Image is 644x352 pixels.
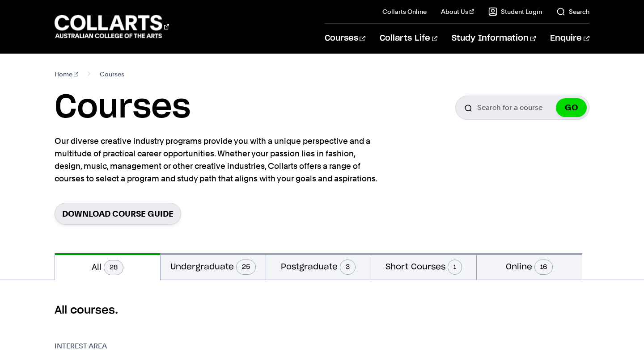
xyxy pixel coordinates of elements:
[448,260,462,275] span: 1
[266,253,371,280] button: Postgraduate3
[441,7,474,16] a: About Us
[550,24,589,53] a: Enquire
[325,24,365,53] a: Courses
[452,24,536,53] a: Study Information
[340,260,356,275] span: 3
[161,253,266,280] button: Undergraduate25
[104,260,123,275] span: 28
[477,253,582,280] button: Online16
[455,96,589,120] input: Search for a course
[55,203,181,225] a: Download Course Guide
[236,260,256,275] span: 25
[534,260,553,275] span: 16
[556,98,587,117] button: GO
[55,303,589,318] h2: All courses.
[100,68,124,80] span: Courses
[55,341,161,352] h3: Interest Area
[55,253,160,280] button: All28
[55,14,169,39] div: Go to homepage
[488,7,542,16] a: Student Login
[55,135,381,185] p: Our diverse creative industry programs provide you with a unique perspective and a multitude of p...
[380,24,437,53] a: Collarts Life
[371,253,476,280] button: Short Courses1
[556,7,589,16] a: Search
[55,88,191,128] h1: Courses
[55,68,78,80] a: Home
[382,7,427,16] a: Collarts Online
